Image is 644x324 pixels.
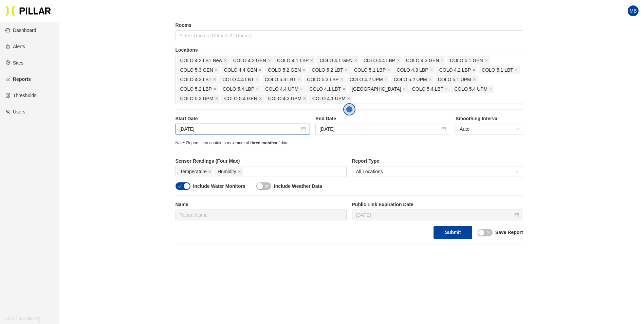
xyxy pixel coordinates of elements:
[445,87,448,91] span: close
[430,68,433,72] span: close
[403,87,406,91] span: close
[176,22,523,29] label: Rooms
[180,76,212,83] span: COLO 4.3 LBT
[354,66,386,74] span: COLO 5.1 LBP
[347,97,350,101] span: close
[438,76,471,83] span: COLO 5.1 UPM
[343,103,355,115] button: Open the dialog
[5,93,36,98] a: exceptionThresholds
[312,95,346,102] span: COLO 4.1 UPM
[265,76,296,83] span: COLO 5.3 LBT
[208,170,211,174] span: close
[256,87,259,91] span: close
[176,140,523,146] div: Note: Reports can contain a maximum of of data.
[5,28,36,33] a: dashboardDashboard
[319,57,352,64] span: COLO 4.1 GEN
[180,168,207,175] span: Temperature
[342,87,346,91] span: close
[176,210,347,220] input: Report Name
[265,184,269,188] span: close
[180,95,214,102] span: COLO 5.3 UPM
[268,59,271,63] span: close
[302,68,306,72] span: close
[345,68,348,72] span: close
[440,59,444,63] span: close
[5,44,25,49] a: alertAlerts
[268,95,301,102] span: COLO 4.3 UPM
[356,211,513,219] input: Oct 22, 2025
[178,184,182,188] span: check
[250,141,276,145] span: three months
[258,68,262,72] span: close
[486,230,490,234] span: close
[218,168,236,175] span: Humidity
[428,78,432,82] span: close
[5,5,51,16] img: Pillar Technologies
[5,109,25,114] a: teamUsers
[630,5,637,16] span: MB
[340,78,344,82] span: close
[352,158,523,165] label: Report Type
[215,97,218,101] span: close
[180,57,222,64] span: COLO 4.2 LBT New
[233,57,266,64] span: COLO 4.2 GEN
[176,158,347,165] label: Sensor Readings (Four Max)
[495,229,523,236] label: Save Report
[412,85,444,93] span: COLO 5.4 LBT
[307,76,338,83] span: COLO 5.3 LBP
[277,57,309,64] span: COLO 4.1 LBP
[387,68,390,72] span: close
[350,76,383,83] span: COLO 4.2 UPM
[460,124,519,134] span: Auto
[394,76,427,83] span: COLO 5.2 UPM
[303,97,306,101] span: close
[268,66,301,74] span: COLO 5.2 GEN
[224,59,227,63] span: close
[312,66,343,74] span: COLO 5.2 LBT
[354,59,357,63] span: close
[397,59,400,63] span: close
[223,85,254,93] span: COLO 5.4 LBP
[274,183,322,190] label: Include Weather Data
[489,87,492,91] span: close
[352,85,401,93] span: [GEOGRAPHIC_DATA]
[356,166,519,177] span: All Locations
[255,78,259,82] span: close
[238,170,241,174] span: close
[222,76,254,83] span: COLO 4.4 LBT
[215,68,218,72] span: close
[384,78,388,82] span: close
[224,66,257,74] span: COLO 4.4 GEN
[456,115,523,122] label: Smoothing Interval
[315,115,450,122] label: End Date
[472,68,476,72] span: close
[224,95,257,102] span: COLO 5.4 GEN
[297,78,301,82] span: close
[176,115,310,122] label: Start Date
[5,76,31,82] a: line-chartReports
[176,201,347,208] label: Name
[265,85,298,93] span: COLO 4.4 UPM
[5,60,23,66] a: environmentSites
[300,87,303,91] span: close
[364,57,395,64] span: COLO 4.4 LBP
[439,66,471,74] span: COLO 4.2 LBP
[406,57,439,64] span: COLO 4.3 GEN
[434,226,472,239] button: Submit
[454,85,487,93] span: COLO 5.4 UPM
[259,97,262,101] span: close
[319,125,440,133] input: Oct 8, 2025
[397,66,428,74] span: COLO 4.3 LBP
[352,201,523,208] label: Public Link Expiration Date
[180,85,212,93] span: COLO 5.2 LBP
[176,47,523,54] label: Locations
[213,78,216,82] span: close
[482,66,513,74] span: COLO 5.1 LBT
[180,66,213,74] span: COLO 5.3 GEN
[450,57,483,64] span: COLO 5.1 GEN
[193,183,245,190] label: Include Water Monitors
[310,59,313,63] span: close
[515,68,518,72] span: close
[180,125,300,133] input: Oct 1, 2025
